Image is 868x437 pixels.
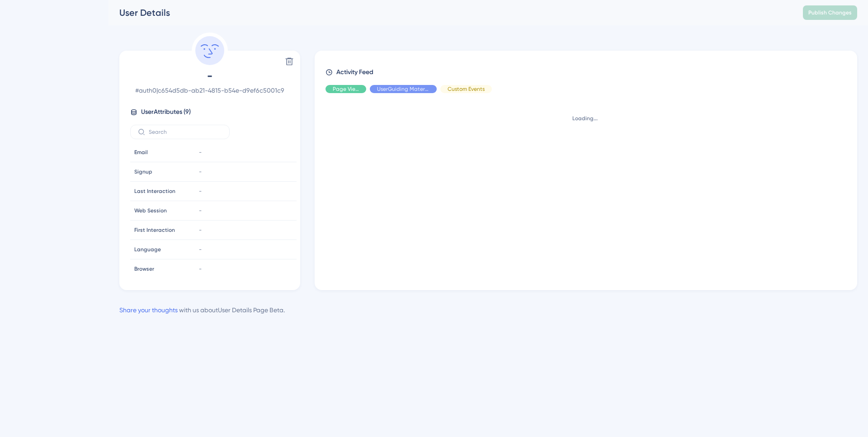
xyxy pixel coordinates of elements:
span: User Attributes ( 9 ) [141,107,191,117]
span: Page View [333,85,359,93]
span: - [199,168,202,175]
a: Share your thoughts [119,306,178,314]
span: Custom Events [448,85,485,93]
span: - [199,149,202,156]
div: Loading... [325,115,844,122]
span: Last Interaction [134,188,175,195]
div: User Details [119,6,780,19]
span: Publish Changes [808,9,852,16]
span: Activity Feed [336,67,373,78]
input: Search [149,129,222,135]
span: Language [134,246,161,253]
span: - [199,207,202,214]
button: Publish Changes [803,5,857,20]
div: with us about User Details Page Beta . [119,305,285,315]
span: - [130,69,289,83]
span: - [199,226,202,234]
span: Web Session [134,207,167,214]
span: Browser [134,265,154,273]
span: - [199,246,202,253]
span: Signup [134,168,152,175]
span: First Interaction [134,226,175,234]
span: UserGuiding Material [377,85,429,93]
span: - [199,265,202,273]
span: - [199,188,202,195]
span: Email [134,149,148,156]
span: # auth0|c654d5db-ab21-4815-b54e-d9ef6c5001c9 [130,85,289,96]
